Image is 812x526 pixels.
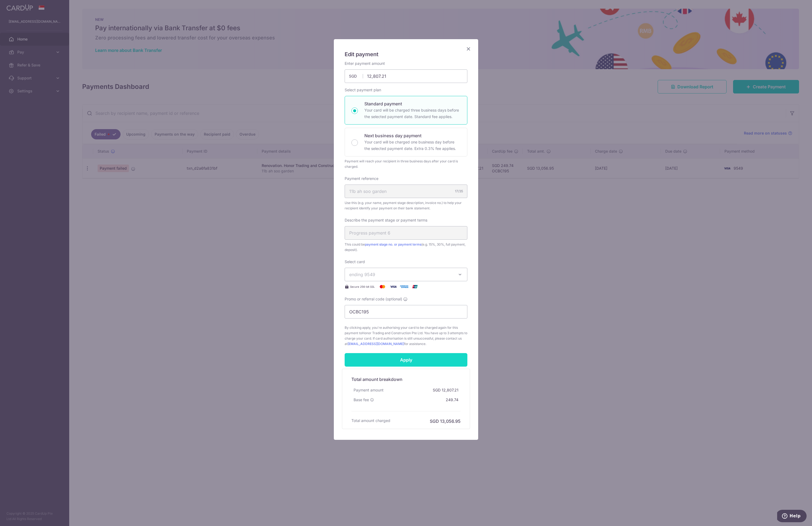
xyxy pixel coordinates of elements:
span: Secure 256-bit SSL [350,284,375,289]
a: [EMAIL_ADDRESS][DOMAIN_NAME] [348,342,404,346]
div: 17/35 [455,189,463,194]
img: UnionPay [410,283,420,290]
span: Base fee [354,397,369,403]
button: ending 9549 [345,268,467,281]
span: Honor Trading and Construction Pte Ltd [362,331,422,335]
input: 0.00 [345,69,467,83]
h6: Total amount charged [351,418,390,423]
label: Payment reference [345,176,378,181]
h5: Edit payment [345,50,467,59]
input: Apply [345,353,467,367]
p: Your card will be charged three business days before the selected payment date. Standard fee appl... [364,107,461,120]
span: ending 9549 [349,272,375,277]
label: Describe the payment stage or payment terms [345,217,427,223]
span: By clicking apply, you're authorising your card to be charged again for this payment to . You hav... [345,325,467,347]
label: Enter payment amount [345,61,385,66]
img: American Express [399,283,410,290]
div: Payment will reach your recipient in three business days after your card is charged. [345,159,467,169]
label: Select payment plan [345,87,381,93]
button: Close [465,46,472,52]
label: Select card [345,259,365,264]
a: payment stage no. or payment terms [365,242,421,246]
span: SGD [349,73,363,79]
img: Mastercard [377,283,388,290]
div: 249.74 [444,395,461,405]
p: Standard payment [364,100,461,107]
img: Visa [388,283,399,290]
iframe: Opens a widget where you can find more information [777,510,807,523]
div: SGD 12,807.21 [431,385,461,395]
span: Promo or referral code (optional) [345,296,402,302]
div: Payment amount [351,385,386,395]
span: This could be (e.g. 15%, 30%, full payment, deposit). [345,242,467,253]
span: Use this (e.g. your name, payment stage description, invoice no.) to help your recipient identify... [345,200,467,211]
h6: SGD 13,056.95 [430,418,461,424]
p: Next business day payment [364,132,461,139]
h5: Total amount breakdown [351,376,461,383]
p: Your card will be charged one business day before the selected payment date. Extra 0.3% fee applies. [364,139,461,152]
